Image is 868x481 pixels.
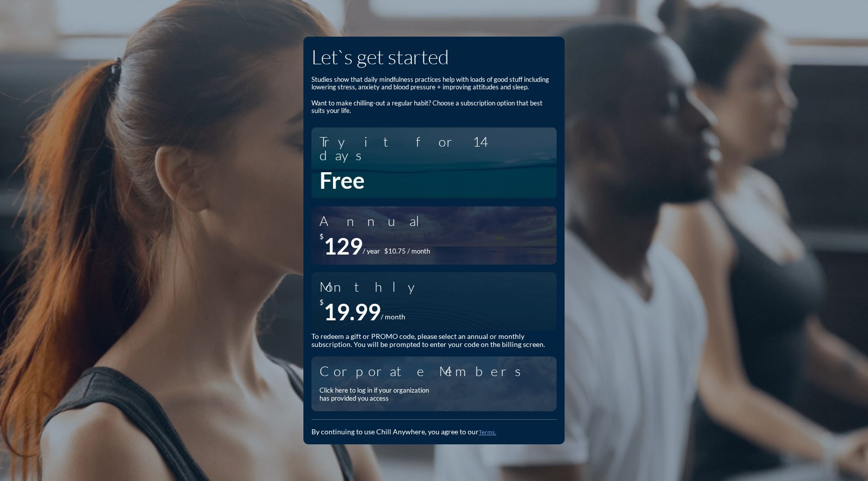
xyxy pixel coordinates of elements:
div: Annual [319,214,431,227]
div: / year [363,247,380,256]
div: 19.99 [323,298,381,325]
div: / month [381,313,405,321]
h1: Let`s get started [311,45,557,69]
div: Corporate Members [319,364,539,378]
a: Terms. [479,428,496,436]
div: $ [319,232,323,260]
div: Free [319,167,365,194]
div: Try it for 14 days [319,135,549,162]
div: Monthly [319,280,422,293]
div: $10.75 / month [384,248,430,256]
div: Click here to log in if your organization has provided you access [319,387,435,402]
div: To redeem a gift or PROMO code, please select an annual or monthly subscription. You will be prom... [311,332,557,349]
span: By continuing to use Chill Anywhere, you agree to our [311,427,479,436]
div: 129 [323,232,363,260]
div: $ [319,298,323,325]
div: Studies show that daily mindfulness practices help with loads of good stuff including lowering st... [311,76,557,115]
